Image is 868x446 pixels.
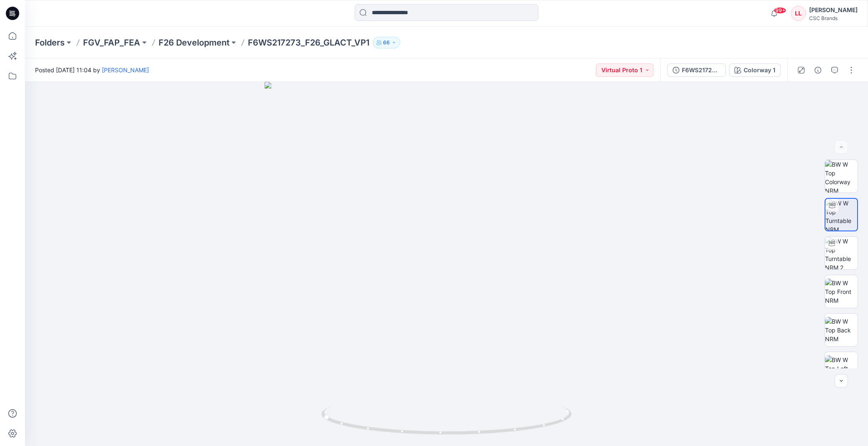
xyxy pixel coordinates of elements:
[744,66,775,75] div: Colorway 1
[774,7,786,14] span: 99+
[667,63,726,77] button: F6WS217273_F26_GLACT_VP1
[102,66,149,73] a: [PERSON_NAME]
[809,5,858,15] div: [PERSON_NAME]
[825,199,857,231] img: BW W Top Turntable NRM
[825,355,858,382] img: BW W Top Left NRM
[825,160,858,193] img: BW W Top Colorway NRM
[35,66,149,74] span: Posted [DATE] 11:04 by
[825,279,858,305] img: BW W Top Front NRM
[682,66,720,75] div: F6WS217273_F26_GLACT_VP1
[159,37,230,48] a: F26 Development
[811,63,825,77] button: Details
[383,38,390,47] p: 66
[791,6,806,21] div: LL
[825,317,858,343] img: BW W Top Back NRM
[825,237,858,269] img: BW W Top Turntable NRM 2
[809,15,858,21] div: CSC Brands
[729,63,781,77] button: Colorway 1
[248,37,369,48] p: F6WS217273_F26_GLACT_VP1
[83,37,140,48] a: FGV_FAP_FEA
[35,37,65,48] a: Folders
[373,37,400,48] button: 66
